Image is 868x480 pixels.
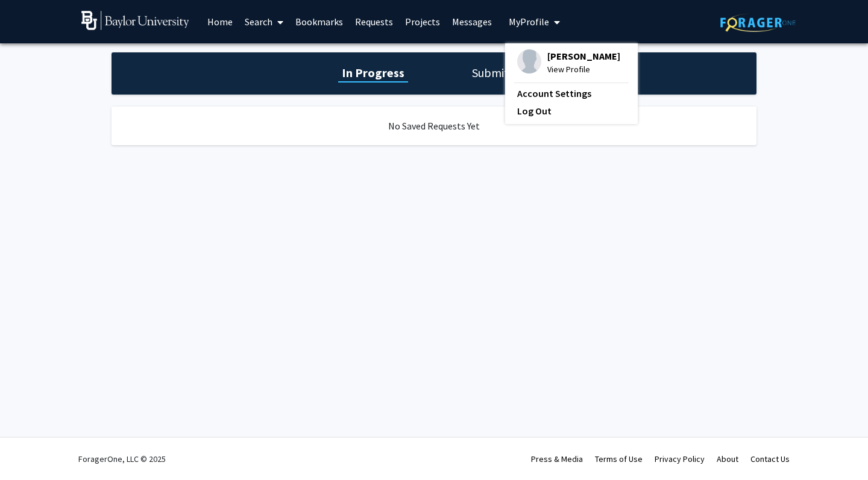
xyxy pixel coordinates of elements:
[112,107,756,145] div: No Saved Requests Yet
[517,49,620,76] div: Profile Picture[PERSON_NAME]View Profile
[468,64,530,81] h1: Submitted
[9,426,51,471] iframe: Chat
[446,1,498,43] a: Messages
[547,49,620,63] span: [PERSON_NAME]
[595,454,643,464] a: Terms of Use
[531,454,583,464] a: Press & Media
[717,454,738,464] a: About
[78,438,166,480] div: ForagerOne, LLC © 2025
[720,13,796,32] img: ForagerOne Logo
[338,64,408,81] h1: In Progress
[349,1,399,43] a: Requests
[655,454,705,464] a: Privacy Policy
[289,1,349,43] a: Bookmarks
[201,1,239,43] a: Home
[547,63,620,76] span: View Profile
[517,49,541,73] img: Profile Picture
[81,11,189,30] img: Baylor University Logo
[517,104,626,118] a: Log Out
[399,1,446,43] a: Projects
[509,16,549,28] span: My Profile
[517,86,626,101] a: Account Settings
[239,1,289,43] a: Search
[750,454,790,464] a: Contact Us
